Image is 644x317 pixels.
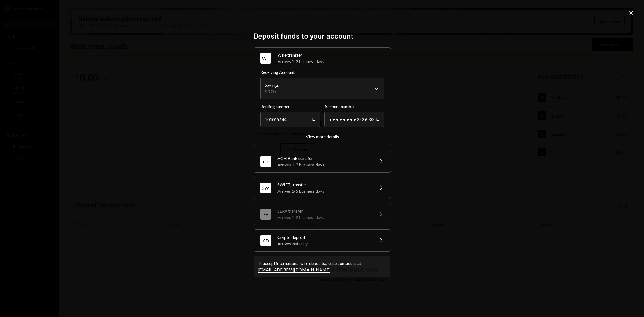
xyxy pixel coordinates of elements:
[254,31,390,41] h2: Deposit funds to your account
[277,214,371,221] div: Arrives 1-2 business days
[277,52,384,58] div: Wire transfer
[258,267,330,273] a: [EMAIL_ADDRESS][DOMAIN_NAME]
[306,134,339,140] button: View more details
[324,112,384,127] div: • • • • • • • • 3539
[260,112,320,127] div: 101019644
[254,230,391,251] button: CDCrypto depositArrives instantly
[254,177,391,199] button: SWSWIFT transferArrives 1-5 business days
[277,234,371,241] div: Crypto deposit
[277,162,371,168] div: Arrives 1-2 business days
[260,183,271,193] div: SW
[260,235,271,246] div: CD
[277,241,371,247] div: Arrives instantly
[254,203,391,225] button: SESEPA transferArrives 1-2 business days
[260,103,320,110] label: Routing number
[277,188,371,194] div: Arrives 1-5 business days
[260,78,384,99] button: Receiving Account
[254,151,391,172] button: BTACH Bank transferArrives 1-2 business days
[260,209,271,220] div: SE
[258,260,386,273] div: To accept international wire deposits please contact us at .
[324,103,384,110] label: Account number
[277,181,371,188] div: SWIFT transfer
[277,155,371,162] div: ACH Bank transfer
[277,58,384,65] div: Arrives 1-2 business days
[277,208,371,214] div: SEPA transfer
[254,48,391,69] button: WTWire transferArrives 1-2 business days
[260,69,384,140] div: WTWire transferArrives 1-2 business days
[260,69,384,75] label: Receiving Account
[260,156,271,167] div: BT
[260,53,271,64] div: WT
[306,134,339,139] div: View more details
